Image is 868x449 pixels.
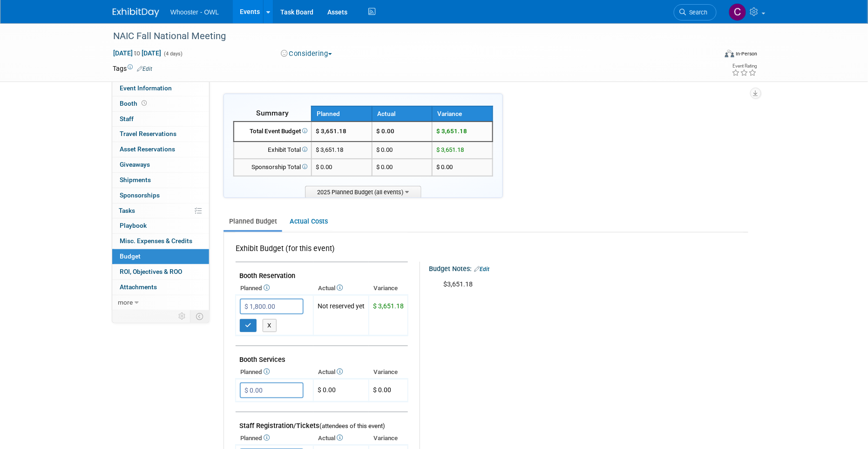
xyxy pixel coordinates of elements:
button: Considering [278,49,336,59]
a: Actual Costs [284,213,333,230]
span: $ 0.00 [316,163,332,170]
span: Search [686,9,708,16]
span: Whooster - OWL [170,8,219,16]
span: Budget [120,252,141,260]
a: Search [674,4,717,20]
span: to [133,49,142,57]
a: Asset Reservations [112,142,209,157]
span: Asset Reservations [120,145,175,153]
span: Tasks [119,207,135,214]
a: more [112,295,209,310]
td: $ 0.00 [372,122,433,142]
button: X [263,319,277,332]
span: $ 3,651.18 [436,146,464,153]
th: Planned [236,432,313,445]
a: Playbook [112,218,209,233]
span: (attendees of this event) [319,422,385,429]
th: Variance [369,282,408,295]
span: Sponsorships [120,191,160,199]
a: ROI, Objectives & ROO [112,265,209,279]
td: Tags [113,64,152,73]
td: Toggle Event Tabs [190,310,210,322]
span: Shipments [120,176,151,184]
td: Staff Registration/Tickets [236,412,408,432]
td: $ 0.00 [372,159,433,176]
span: Travel Reservations [120,130,176,137]
span: Playbook [120,222,147,229]
td: Booth Reservation [236,262,408,282]
div: Exhibit Total [238,146,307,155]
span: [DATE] [DATE] [113,49,162,57]
th: Actual [313,366,369,379]
a: Booth [112,96,209,111]
th: Variance [369,432,408,445]
span: 2025 Planned Budget (all events) [305,186,421,197]
span: $ 3,651.18 [436,128,467,135]
span: $ 3,651.18 [316,146,343,153]
span: Booth [120,100,149,107]
span: Giveaways [120,161,150,168]
th: Planned [236,366,313,379]
span: more [118,299,133,306]
a: Tasks [112,204,209,218]
img: ExhibitDay [113,8,159,17]
a: Sponsorships [112,188,209,203]
a: Edit [137,66,152,72]
a: Staff [112,112,209,127]
th: Planned [312,106,372,122]
img: Clare Louise Southcombe [729,3,746,21]
div: Exhibit Budget (for this event) [236,244,404,259]
span: (4 days) [163,51,183,57]
th: Variance [369,366,408,379]
th: Variance [432,106,493,122]
div: In-Person [736,50,758,57]
div: Budget Notes: [429,262,747,274]
span: Attachments [120,283,157,291]
span: $ 3,651.18 [316,128,346,135]
div: NAIC Fall National Meeting [110,28,703,45]
span: $ 3,651.18 [373,302,404,310]
div: Total Event Budget [238,127,307,136]
span: ROI, Objectives & ROO [120,268,182,275]
span: $ 0.00 [436,163,453,170]
div: Event Rating [732,64,757,68]
td: Not reserved yet [313,295,369,336]
span: Event Information [120,84,172,92]
a: Misc. Expenses & Credits [112,234,209,249]
a: Event Information [112,81,209,96]
a: Budget [112,249,209,264]
a: Shipments [112,173,209,188]
a: Giveaways [112,157,209,172]
td: $ 0.00 [372,142,433,159]
td: Personalize Event Tab Strip [174,310,190,322]
td: Booth Services [236,346,408,366]
span: $ 0.00 [373,386,391,394]
td: $ 0.00 [313,379,369,402]
span: Summary [256,109,289,117]
img: Format-Inperson.png [725,50,734,57]
th: Actual [372,106,433,122]
th: Actual [313,282,369,295]
a: Planned Budget [224,213,282,230]
a: Attachments [112,280,209,295]
th: Planned [236,282,313,295]
th: Actual [313,432,369,445]
span: Booth not reserved yet [140,100,149,107]
span: Staff [120,115,134,122]
div: Event Format [662,48,758,62]
div: Sponsorship Total [238,163,307,172]
a: Edit [474,266,489,272]
a: Travel Reservations [112,127,209,142]
div: $3,651.18 [437,275,730,294]
span: Misc. Expenses & Credits [120,237,192,245]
